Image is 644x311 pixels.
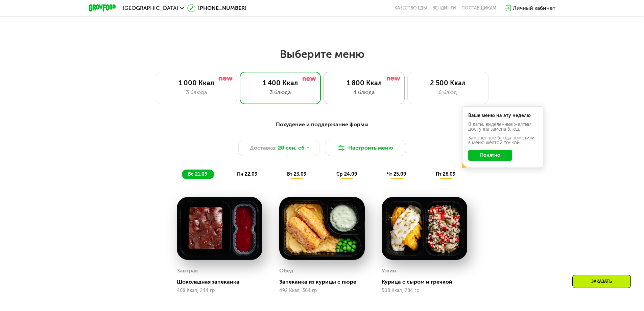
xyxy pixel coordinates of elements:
[468,122,537,132] div: В даты, выделенные желтым, доступна замена блюд.
[513,4,555,12] div: Личный кабинет
[572,275,631,288] div: Заказать
[279,266,293,276] div: Обед
[382,279,473,285] div: Курица с сыром и гречкой
[461,5,496,11] div: поставщикам
[382,288,467,293] div: 508 Ккал, 284 гр
[250,144,277,152] span: Доставка:
[468,150,512,161] button: Понятно
[247,88,314,96] div: 3 блюда
[468,113,537,118] div: Ваше меню на эту неделю
[177,266,198,276] div: Завтрак
[432,5,456,11] a: Вендинги
[177,279,268,285] div: Шоколадная запеканка
[278,144,305,152] span: 20 сен, сб
[123,5,178,11] span: [GEOGRAPHIC_DATA]
[336,171,357,177] span: ср 24.09
[436,171,455,177] span: пт 26.09
[382,266,396,276] div: Ужин
[188,171,207,177] span: вс 21.09
[247,79,314,87] div: 1 400 Ккал
[237,171,257,177] span: пн 22.09
[387,171,406,177] span: чт 25.09
[325,140,406,156] button: Настроить меню
[187,4,246,12] a: [PHONE_NUMBER]
[22,47,622,61] h2: Выберите меню
[279,279,370,285] div: Запеканка из курицы с пюре
[287,171,306,177] span: вт 23.09
[395,5,427,11] a: Качество еды
[279,288,365,293] div: 492 Ккал, 364 гр
[331,88,398,96] div: 4 блюда
[331,79,398,87] div: 1 800 Ккал
[414,79,481,87] div: 2 500 Ккал
[163,88,230,96] div: 3 блюда
[414,88,481,96] div: 6 блюд
[468,136,537,145] div: Заменённые блюда пометили в меню жёлтой точкой.
[122,120,522,129] div: Похудение и поддержание формы
[163,79,230,87] div: 1 000 Ккал
[177,288,262,293] div: 468 Ккал, 244 гр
